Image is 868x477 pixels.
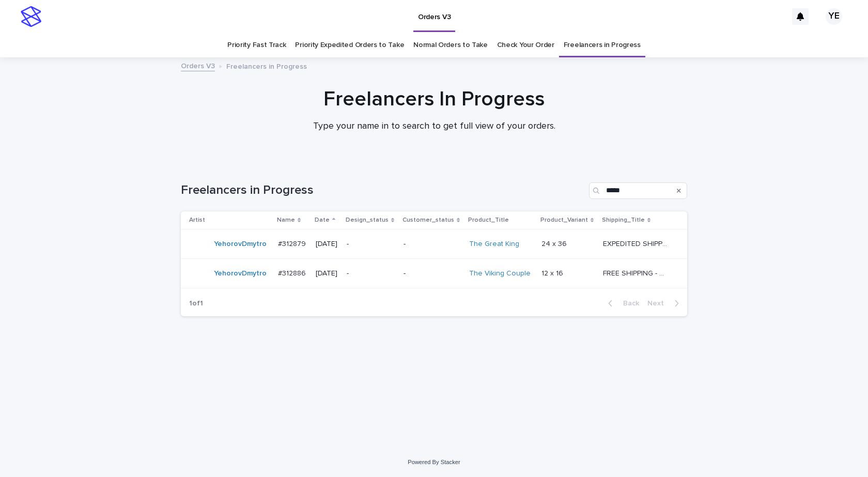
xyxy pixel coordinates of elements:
a: Normal Orders to Take [413,33,488,57]
p: EXPEDITED SHIPPING - preview in 1 business day; delivery up to 5 business days after your approval. [603,238,670,249]
a: YehorovDmytro [214,240,267,249]
a: YehorovDmytro [214,269,267,278]
input: Search [589,182,687,199]
p: - [347,269,395,278]
p: #312886 [278,267,308,278]
tr: YehorovDmytro #312886#312886 [DATE]--The Viking Couple 12 x 1612 x 16 FREE SHIPPING - preview in ... [181,259,687,288]
p: Artist [189,214,205,226]
p: 24 x 36 [541,238,569,249]
p: - [404,240,461,249]
p: - [404,269,461,278]
p: Shipping_Title [602,214,645,226]
span: Next [647,300,670,307]
p: Freelancers in Progress [226,60,307,71]
img: stacker-logo-s-only.png [21,6,41,27]
a: The Viking Couple [469,269,531,278]
h1: Freelancers in Progress [181,183,585,198]
p: - [347,240,395,249]
p: Product_Title [468,214,509,226]
p: 1 of 1 [181,291,211,316]
p: 12 x 16 [541,267,565,278]
a: Powered By Stacker [408,459,460,465]
p: #312879 [278,238,308,249]
p: Design_status [346,214,389,226]
a: The Great King [469,240,519,249]
p: Type your name in to search to get full view of your orders. [227,121,641,132]
p: Product_Variant [540,214,588,226]
a: Priority Expedited Orders to Take [295,33,404,57]
p: FREE SHIPPING - preview in 1-2 business days, after your approval delivery will take 5-10 b.d. [603,267,670,278]
p: Date [315,214,330,226]
button: Back [600,299,643,308]
p: Name [277,214,295,226]
a: Priority Fast Track [227,33,286,57]
a: Freelancers in Progress [564,33,641,57]
h1: Freelancers In Progress [181,87,687,112]
p: Customer_status [402,214,454,226]
p: [DATE] [316,240,338,249]
div: YE [826,8,842,25]
a: Check Your Order [497,33,554,57]
a: Orders V3 [181,59,215,71]
button: Next [643,299,687,308]
p: [DATE] [316,269,338,278]
tr: YehorovDmytro #312879#312879 [DATE]--The Great King 24 x 3624 x 36 EXPEDITED SHIPPING - preview i... [181,229,687,259]
span: Back [617,300,639,307]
